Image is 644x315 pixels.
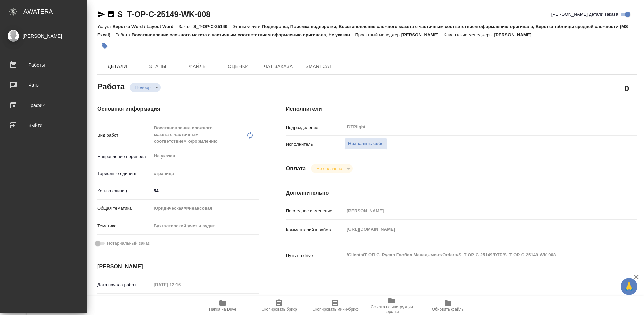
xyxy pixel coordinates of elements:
button: Папка на Drive [195,296,251,315]
p: Работа [115,32,132,37]
a: Работы [2,57,86,73]
p: Тематика [97,223,151,229]
p: S_T-OP-C-25149 [193,24,232,29]
span: Нотариальный заказ [107,240,150,247]
p: Тарифные единицы [97,170,151,177]
p: Верстка Word / Layout Word [112,24,178,29]
span: Скопировать бриф [261,307,297,312]
h4: [PERSON_NAME] [97,263,259,271]
h2: 0 [625,83,629,94]
input: ✎ Введи что-нибудь [151,186,259,196]
p: Услуга [97,24,112,29]
h4: Дополнительно [286,189,637,197]
h4: Исполнители [286,105,637,113]
p: Исполнитель [286,141,344,148]
p: Подверстка, Приемка подверстки, Восстановление сложного макета с частичным соответствием оформлен... [97,24,628,37]
div: Подбор [311,164,352,173]
span: Чат заказа [262,62,294,71]
div: Подбор [130,83,161,92]
span: Скопировать мини-бриф [312,307,358,312]
textarea: /Clients/Т-ОП-С_Русал Глобал Менеджмент/Orders/S_T-OP-C-25149/DTP/S_T-OP-C-25149-WK-008 [344,249,607,261]
span: Детали [101,62,133,71]
p: Общая тематика [97,205,151,212]
button: Ссылка на инструкции верстки [364,296,420,315]
p: Дата начала работ [97,281,151,288]
h2: Работа [97,80,125,92]
span: Файлы [182,62,214,71]
div: [PERSON_NAME] [5,32,82,40]
span: Ссылка на инструкции верстки [368,305,416,314]
p: Этапы услуги [232,24,262,29]
button: 🙏 [621,278,637,295]
button: Скопировать бриф [251,296,307,315]
div: Бухгалтерский учет и аудит [151,220,259,232]
p: Проектный менеджер [355,32,401,37]
div: Чаты [5,80,82,90]
p: Последнее изменение [286,208,344,214]
p: Вид работ [97,132,151,139]
button: Назначить себя [344,138,387,150]
p: Подразделение [286,124,344,131]
p: [PERSON_NAME] [401,32,444,37]
textarea: [URL][DOMAIN_NAME] [344,224,607,235]
span: Папка на Drive [209,307,236,312]
p: Кол-во единиц [97,188,151,194]
p: Комментарий к работе [286,227,344,233]
a: Чаты [2,77,86,93]
p: Клиентские менеджеры [444,32,494,37]
a: S_T-OP-C-25149-WK-008 [117,10,210,19]
span: Назначить себя [348,140,384,148]
p: Восстановление сложного макета с частичным соответствием оформлению оригинала, Не указан [132,32,355,37]
div: Работы [5,60,82,70]
div: График [5,100,82,110]
button: Подбор [133,85,153,90]
button: Не оплачена [314,166,344,171]
button: Скопировать ссылку для ЯМессенджера [97,10,105,18]
div: страница [151,168,259,179]
p: Направление перевода [97,153,151,160]
span: Этапы [142,62,174,71]
p: [PERSON_NAME] [494,32,536,37]
span: Обновить файлы [432,307,465,312]
button: Скопировать ссылку [107,10,115,18]
h4: Оплата [286,165,306,173]
button: Добавить тэг [97,39,112,53]
button: Скопировать мини-бриф [307,296,364,315]
input: Пустое поле [151,280,210,290]
a: График [2,97,86,114]
span: Оценки [222,62,254,71]
p: Путь на drive [286,252,344,259]
span: [PERSON_NAME] детали заказа [551,11,618,18]
button: Обновить файлы [420,296,476,315]
a: Выйти [2,117,86,134]
span: SmartCat [303,62,335,71]
h4: Основная информация [97,105,259,113]
p: Заказ: [179,24,193,29]
div: AWATERA [23,5,87,18]
div: Выйти [5,120,82,130]
div: Юридическая/Финансовая [151,203,259,214]
span: 🙏 [623,279,635,294]
input: Пустое поле [344,206,607,216]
